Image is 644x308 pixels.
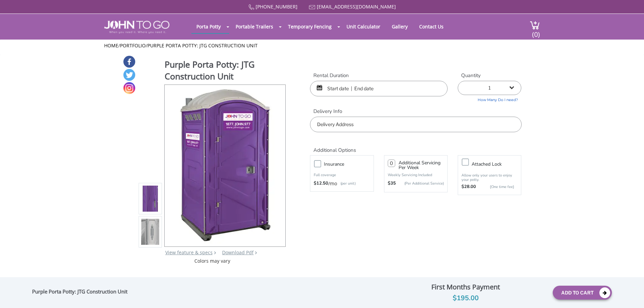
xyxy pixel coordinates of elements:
div: Colors may vary [139,258,286,264]
div: /mo [314,180,370,187]
span: (0) [532,24,540,39]
div: First Months Payment [384,281,547,293]
a: Download Pdf [222,249,254,256]
a: Instagram [123,82,135,94]
h3: Additional Servicing Per Week [399,161,444,170]
p: {One time fee} [479,184,514,190]
a: Purple Porta Potty: JTG Construction Unit [147,42,258,49]
label: Rental Duration [310,72,448,79]
a: [PHONE_NUMBER] [256,3,297,10]
h3: Attached lock [472,160,524,168]
p: (Per Additional Service) [396,181,444,186]
h2: Additional Options [310,139,521,153]
a: Unit Calculator [341,20,385,33]
a: Portfolio [120,42,146,49]
h1: Purple Porta Potty: JTG Construction Unit [165,58,286,84]
img: cart a [530,21,540,30]
img: Product [141,119,160,278]
p: Allow only your users to enjoy your potty. [461,173,518,182]
p: (per unit) [337,180,356,187]
img: JOHN to go [104,21,169,33]
div: $195.00 [384,293,547,304]
input: Start date | End date [310,81,448,96]
a: Porta Potty [191,20,226,33]
a: How Many Do I need? [458,95,521,103]
strong: $12.50 [314,180,328,187]
h3: Insurance [324,160,377,168]
img: chevron.png [255,251,257,254]
p: Full coverage [314,172,370,179]
input: 0 [388,160,395,167]
img: Product [174,85,276,244]
img: Mail [309,5,315,9]
button: Add To Cart [553,286,612,300]
p: Weekly Servicing Included [388,172,444,177]
img: Call [248,4,254,10]
ul: / / [104,42,540,49]
div: Purple Porta Potty: JTG Construction Unit [32,288,131,297]
input: Delivery Address [310,117,521,132]
a: Facebook [123,56,135,68]
strong: $35 [388,180,396,187]
img: right arrow icon [214,251,216,254]
strong: $28.00 [461,184,476,190]
a: [EMAIL_ADDRESS][DOMAIN_NAME] [317,3,396,10]
a: View feature & specs [165,249,213,256]
a: Home [104,42,118,49]
label: Delivery Info [310,108,521,115]
a: Portable Trailers [231,20,278,33]
a: Temporary Fencing [283,20,337,33]
a: Twitter [123,69,135,81]
a: Contact Us [414,20,449,33]
a: Gallery [387,20,413,33]
label: Quantity [458,72,521,79]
